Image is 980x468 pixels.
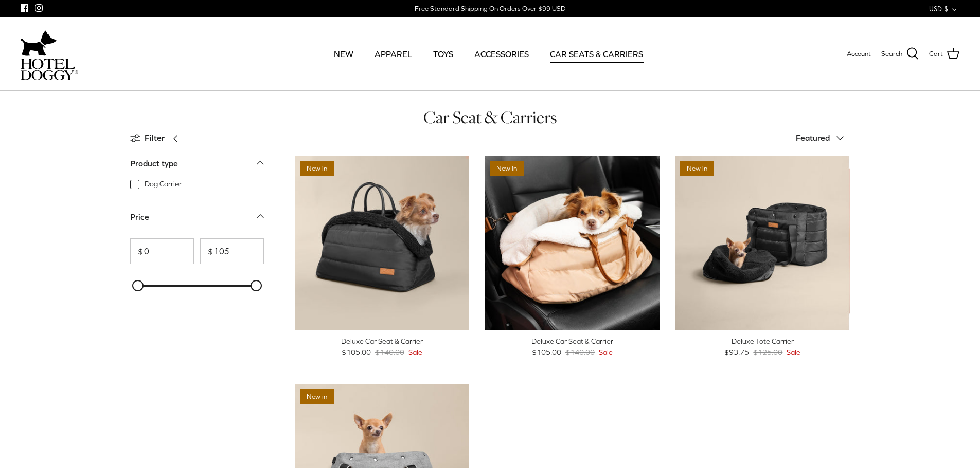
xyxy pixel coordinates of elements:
a: APPAREL [365,36,421,71]
span: Sale [599,347,613,358]
a: Deluxe Car Seat & Carrier $105.00 $140.00 Sale [295,335,470,359]
a: Filter [130,126,185,151]
a: Free Standard Shipping On Orders Over $99 USD [415,1,565,16]
span: $105.00 [342,347,371,358]
span: Dog Carrier [145,179,182,190]
span: Sale [408,347,422,358]
span: Account [847,50,871,58]
a: ACCESSORIES [465,36,538,71]
span: $140.00 [375,347,404,358]
a: hoteldoggycom [21,28,78,80]
div: Free Standard Shipping On Orders Over $99 USD [415,4,565,13]
a: Instagram [35,4,43,12]
span: Featured [796,133,830,142]
div: Primary navigation [153,36,824,71]
a: Product type [130,156,264,179]
a: Deluxe Car Seat & Carrier [485,156,660,330]
img: hoteldoggycom [21,59,78,80]
a: TOYS [424,36,462,71]
span: Sale [787,347,800,358]
span: New in [300,389,334,404]
a: Search [881,47,919,61]
a: Facebook [21,4,28,12]
a: Deluxe Car Seat & Carrier $105.00 $140.00 Sale [485,335,660,359]
span: Cart [929,49,943,60]
span: $125.00 [753,347,782,358]
span: $140.00 [565,347,595,358]
a: Account [847,49,871,60]
a: Deluxe Tote Carrier $93.75 $125.00 Sale [675,335,850,359]
div: Deluxe Car Seat & Carrier [485,335,660,347]
div: Price [130,211,149,224]
span: $ [201,247,213,255]
span: New in [300,161,334,176]
a: Cart [929,47,959,61]
a: Price [130,209,264,232]
div: Product type [130,157,178,171]
img: dog-icon.svg [21,28,57,59]
div: Deluxe Car Seat & Carrier [295,335,470,347]
a: CAR SEATS & CARRIERS [541,36,652,71]
span: New in [680,161,714,176]
div: Deluxe Tote Carrier [675,335,850,347]
a: Deluxe Tote Carrier [675,156,850,330]
input: To [200,238,264,264]
span: $105.00 [532,347,561,358]
input: From [130,238,194,264]
span: $93.75 [724,347,749,358]
span: Search [881,49,902,60]
span: New in [490,161,524,176]
h1: Car Seat & Carriers [130,106,850,128]
a: NEW [325,36,363,71]
a: Deluxe Car Seat & Carrier [295,156,470,330]
button: Featured [796,127,850,149]
span: Filter [145,132,165,145]
span: $ [131,247,143,255]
